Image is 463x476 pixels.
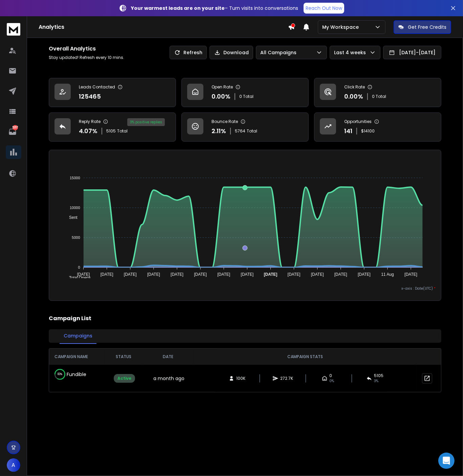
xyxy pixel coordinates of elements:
[58,371,62,378] p: 83 %
[79,119,101,124] p: Reply Rate
[117,128,128,134] span: Total
[7,458,20,472] button: A
[212,84,233,90] p: Open Rate
[194,349,417,365] th: CAMPAIGN STATS
[70,206,80,210] tspan: 10000
[170,46,207,59] button: Refresh
[49,349,104,365] th: CAMPAIGN NAME
[127,118,165,126] div: 3 % positive replies
[78,265,80,269] tspan: 0
[79,92,101,101] p: 125465
[236,376,245,381] span: 100K
[124,272,137,277] tspan: [DATE]
[394,20,451,34] button: Get Free Credits
[383,46,441,59] button: [DATE]-[DATE]
[218,272,230,277] tspan: [DATE]
[60,328,96,344] button: Campaigns
[171,272,183,277] tspan: [DATE]
[106,128,116,134] span: 5105
[143,349,194,365] th: DATE
[79,84,115,90] p: Leads Contacted
[212,126,226,136] p: 2.11 %
[438,453,455,469] div: Open Intercom Messenger
[247,128,257,134] span: Total
[344,84,365,90] p: Click Rate
[306,5,342,12] p: Reach Out Now
[374,378,378,384] span: 3 %
[49,365,104,384] td: Fundible
[408,24,446,30] p: Get Free Credits
[329,373,332,378] span: 0
[77,272,90,277] tspan: [DATE]
[212,92,230,101] p: 0.00 %
[311,272,324,277] tspan: [DATE]
[404,272,417,277] tspan: [DATE]
[314,112,441,142] a: Opportunities141$14100
[334,272,347,277] tspan: [DATE]
[344,126,352,136] p: 141
[79,126,97,136] p: 4.07 %
[361,128,375,134] p: $ 14100
[6,125,19,139] a: 5207
[372,94,386,99] p: 0 Total
[49,45,124,53] h1: Overall Analytics
[13,125,18,130] p: 5207
[49,112,176,142] a: Reply Rate4.07%5105Total3% positive replies
[223,49,249,56] p: Download
[104,349,143,365] th: STATUS
[334,49,369,56] p: Last 4 weeks
[381,272,394,277] tspan: 11 Aug
[314,78,441,107] a: Click Rate0.00%0 Total
[329,378,334,384] span: 0%
[49,55,124,60] p: Stay updated! Refresh every 10 mins.
[181,78,309,107] a: Open Rate0.00%0 Total
[131,5,298,12] p: – Turn visits into conversations
[183,49,202,56] p: Refresh
[49,78,176,107] a: Leads Contacted125465
[374,373,383,378] span: 5105
[358,272,371,277] tspan: [DATE]
[39,23,288,31] h1: Analytics
[288,272,301,277] tspan: [DATE]
[131,5,225,12] strong: Your warmest leads are on your site
[260,49,299,56] p: All Campaigns
[212,119,238,124] p: Bounce Rate
[239,94,253,99] p: 0 Total
[181,112,309,142] a: Bounce Rate2.11%5764Total
[64,275,91,280] span: Total Opens
[101,272,113,277] tspan: [DATE]
[210,46,253,59] button: Download
[64,215,78,220] span: Sent
[304,3,344,14] a: Reach Out Now
[344,119,372,124] p: Opportunities
[70,176,80,180] tspan: 15000
[114,374,135,383] div: Active
[280,376,293,381] span: 272.7K
[194,272,207,277] tspan: [DATE]
[344,92,363,101] p: 0.00 %
[241,272,254,277] tspan: [DATE]
[7,23,20,36] img: logo
[54,286,436,291] p: x-axis : Date(UTC)
[235,128,245,134] span: 5764
[322,24,361,30] p: My Workspace
[49,314,441,323] h2: Campaign List
[264,272,278,277] tspan: [DATE]
[143,365,194,392] td: a month ago
[72,235,80,240] tspan: 5000
[147,272,160,277] tspan: [DATE]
